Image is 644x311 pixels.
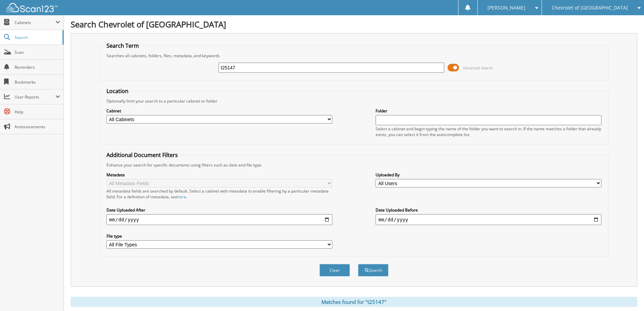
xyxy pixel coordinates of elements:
[376,126,601,137] div: Select a cabinet and begin typing the name of the folder you want to search in. If the name match...
[103,87,132,95] legend: Location
[106,172,332,178] label: Metadata
[15,79,60,85] span: Bookmarks
[376,207,601,213] label: Date Uploaded Before
[376,214,601,225] input: end
[15,20,55,25] span: Cabinets
[15,35,59,40] span: Search
[376,172,601,178] label: Uploaded By
[177,194,186,200] a: here
[552,6,628,10] span: Chevrolet of [GEOGRAPHIC_DATA]
[15,49,60,55] span: Scan
[358,264,388,276] button: Search
[15,109,60,115] span: Help
[103,53,605,59] div: Searches all cabinets, folders, files, metadata, and keywords
[103,151,181,159] legend: Additional Document Filters
[106,214,332,225] input: start
[15,64,60,70] span: Reminders
[71,19,637,30] h1: Search Chevrolet of [GEOGRAPHIC_DATA]
[7,3,57,12] img: scan123-logo-white.svg
[103,42,142,49] legend: Search Term
[487,6,525,10] span: [PERSON_NAME]
[15,94,55,100] span: User Reports
[106,233,332,239] label: File type
[376,108,601,114] label: Folder
[103,162,605,168] div: Enhance your search for specific documents using filters such as date and file type.
[103,98,605,104] div: Optionally limit your search to a particular cabinet or folder
[319,264,350,276] button: Clear
[71,297,637,307] div: Matches found for "t25147"
[15,124,60,130] span: Announcements
[106,108,332,114] label: Cabinet
[106,188,332,200] div: All metadata fields are searched by default. Select a cabinet with metadata to enable filtering b...
[106,207,332,213] label: Date Uploaded After
[463,65,493,70] span: Advanced Search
